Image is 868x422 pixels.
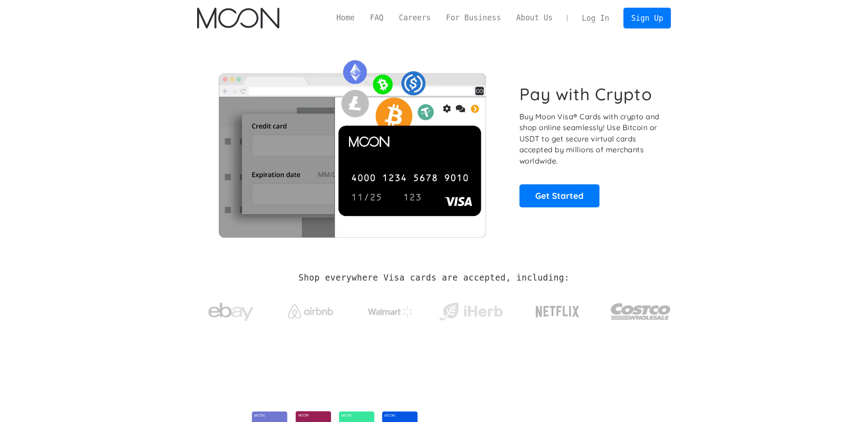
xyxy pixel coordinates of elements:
a: Walmart [357,297,425,322]
img: ebay [208,298,254,326]
a: Netflix [517,291,598,328]
a: Careers [391,12,438,23]
a: iHerb [437,291,505,328]
img: Moon Logo [197,8,279,28]
a: Costco [610,286,671,333]
a: Get Started [519,184,599,207]
img: Netflix [535,300,580,323]
p: Buy Moon Visa® Cards with crypto and shop online seamlessly! Use Bitcoin or USDT to get secure vi... [519,111,661,167]
img: Costco [610,295,671,328]
a: FAQ [362,12,391,23]
a: Airbnb [277,295,344,323]
img: Walmart [368,306,413,317]
a: For Business [439,12,509,23]
a: home [197,8,279,28]
h1: Pay with Crypto [519,84,652,104]
a: ebay [197,289,264,331]
h2: Shop everywhere Visa cards are accepted, including: [298,273,569,283]
img: iHerb [437,300,505,324]
a: Log In [574,8,617,28]
img: Moon Cards let you spend your crypto anywhere Visa is accepted. [197,54,507,237]
img: Airbnb [288,305,333,319]
a: About Us [509,12,561,23]
a: Home [329,12,362,23]
a: Sign Up [623,8,670,28]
